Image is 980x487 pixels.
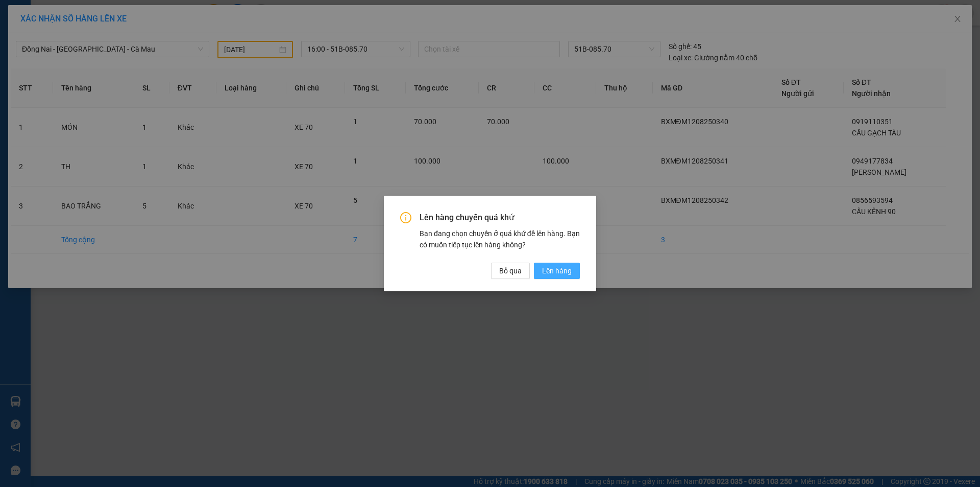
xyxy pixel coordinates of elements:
span: Bỏ qua [499,265,522,276]
span: info-circle [400,212,411,223]
button: Bỏ qua [491,263,530,279]
div: Bạn đang chọn chuyến ở quá khứ để lên hàng. Bạn có muốn tiếp tục lên hàng không? [420,228,580,250]
button: Lên hàng [534,263,580,279]
span: Lên hàng chuyến quá khứ [420,212,580,223]
span: Lên hàng [542,265,572,276]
